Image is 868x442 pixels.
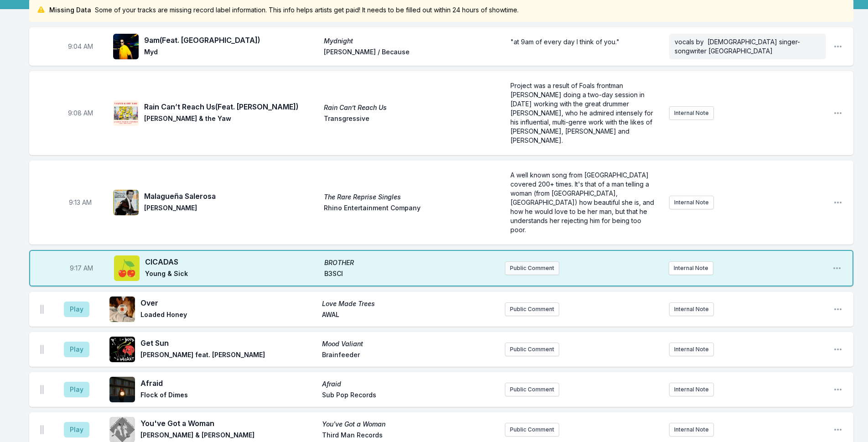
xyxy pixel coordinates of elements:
[322,390,498,401] span: Sub Pop Records
[109,296,135,322] img: Love Made Trees
[505,423,559,437] button: Public Comment
[145,256,319,267] span: CICADAS
[324,203,498,214] span: Rhino Entertainment Company
[140,350,317,361] span: [PERSON_NAME] feat. [PERSON_NAME]
[669,383,714,396] button: Internal Note
[140,338,317,348] span: Get Sun
[68,109,93,118] span: Timestamp
[68,42,93,51] span: Timestamp
[505,261,559,275] button: Public Comment
[833,385,842,394] button: Open playlist item options
[675,38,800,55] span: vocals by [DEMOGRAPHIC_DATA] singer-songwriter [GEOGRAPHIC_DATA]
[49,5,91,15] span: Missing Data
[322,380,498,389] span: Afraid
[95,5,519,15] span: Some of your tracks are missing record label information. This info helps artists get paid! It ne...
[40,385,44,394] img: Drag Handle
[64,422,89,437] button: Play
[669,423,714,437] button: Internal Note
[833,198,842,207] button: Open playlist item options
[40,345,44,354] img: Drag Handle
[669,302,714,316] button: Internal Note
[109,337,135,362] img: Mood Valiant
[833,425,842,434] button: Open playlist item options
[64,302,89,317] button: Play
[140,297,317,308] span: Over
[505,383,559,396] button: Public Comment
[324,258,498,267] span: BROTHER
[324,103,498,112] span: Rain Can’t Reach Us
[144,191,318,202] span: Malagueña Salerosa
[669,261,713,275] button: Internal Note
[109,377,135,402] img: Afraid
[114,255,140,281] img: BROTHER
[833,109,842,118] button: Open playlist item options
[324,47,498,58] span: [PERSON_NAME] / Because
[144,101,318,112] span: Rain Can’t Reach Us (Feat. [PERSON_NAME])
[322,339,498,348] span: Mood Valiant
[40,305,44,314] img: Drag Handle
[505,302,559,316] button: Public Comment
[64,382,89,397] button: Play
[510,171,656,234] span: A well known song from [GEOGRAPHIC_DATA] covered 200+ times. It's that of a man telling a woman (...
[324,192,498,202] span: The Rare Reprise Singles
[833,305,842,314] button: Open playlist item options
[324,269,498,280] span: B3SCI
[140,378,317,389] span: Afraid
[322,420,498,429] span: You've Got a Woman
[324,36,498,46] span: Mydnight
[144,35,318,46] span: 9am (Feat. [GEOGRAPHIC_DATA])
[70,264,93,273] span: Timestamp
[144,114,318,125] span: [PERSON_NAME] & the Yaw
[322,350,498,361] span: Brainfeeder
[144,47,318,58] span: Myd
[113,34,139,59] img: Mydnight
[40,425,44,434] img: Drag Handle
[669,196,714,209] button: Internal Note
[324,114,498,125] span: Transgressive
[833,345,842,354] button: Open playlist item options
[322,310,498,321] span: AWAL
[833,42,842,51] button: Open playlist item options
[69,198,92,207] span: Timestamp
[140,418,317,429] span: You've Got a Woman
[510,82,655,144] span: Project was a result of Foals frontman [PERSON_NAME] doing a two-day session in [DATE] working wi...
[140,431,317,442] span: [PERSON_NAME] & [PERSON_NAME]
[669,106,714,120] button: Internal Note
[140,390,317,401] span: Flock of Dimes
[64,342,89,357] button: Play
[510,38,619,46] span: "at 9am of every day I think of you."
[113,190,139,215] img: The Rare Reprise Singles
[140,310,317,321] span: Loaded Honey
[322,431,498,442] span: Third Man Records
[145,269,319,280] span: Young & Sick
[832,264,842,273] button: Open playlist item options
[505,343,559,356] button: Public Comment
[113,100,139,126] img: Rain Can’t Reach Us
[144,203,318,214] span: [PERSON_NAME]
[322,299,498,308] span: Love Made Trees
[669,343,714,356] button: Internal Note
